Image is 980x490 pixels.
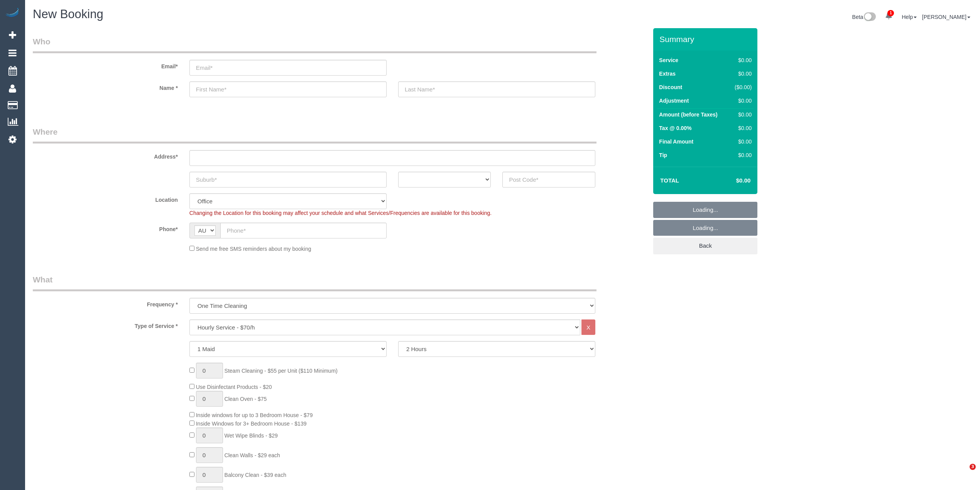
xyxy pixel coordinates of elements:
label: Amount (before Taxes) [659,111,717,118]
label: Tax @ 0.00% [659,124,691,132]
div: $0.00 [731,111,752,118]
legend: What [33,274,596,291]
label: Extras [659,70,676,78]
label: Location [27,193,184,204]
a: [PERSON_NAME] [922,14,970,20]
label: Phone* [27,223,184,233]
a: Back [653,238,757,254]
span: Send me free SMS reminders about my booking [196,246,311,252]
span: 1 [887,10,894,16]
span: Balcony Clean - $39 each [225,472,286,478]
div: $0.00 [731,56,752,64]
div: $0.00 [731,70,752,78]
img: Automaid Logo [5,8,20,19]
label: Name * [27,81,184,92]
a: Help [902,14,917,20]
input: Email* [189,60,387,76]
a: Beta [852,14,876,20]
strong: Total [660,177,679,184]
label: Frequency * [27,298,184,308]
label: Final Amount [659,138,693,145]
div: $0.00 [731,97,752,105]
input: Last Name* [398,81,595,97]
input: Post Code* [502,172,595,188]
label: Service [659,56,678,64]
span: Clean Oven - $75 [225,396,267,402]
a: 1 [881,8,896,25]
label: Address* [27,150,184,161]
iframe: Intercom live chat [954,464,972,482]
input: First Name* [189,81,387,97]
legend: Who [33,36,596,53]
label: Type of Service * [27,319,184,330]
h4: $0.00 [713,177,750,184]
label: Tip [659,151,667,159]
label: Discount [659,83,682,91]
legend: Where [33,126,596,144]
input: Suburb* [189,172,387,188]
span: Use Disinfectant Products - $20 [196,384,272,390]
span: Changing the Location for this booking may affect your schedule and what Services/Frequencies are... [189,210,492,216]
img: New interface [863,12,876,22]
span: Inside windows for up to 3 Bedroom House - $79 [196,412,313,418]
div: $0.00 [731,124,752,132]
h3: Summary [659,35,754,44]
span: 3 [970,464,976,470]
span: Clean Walls - $29 each [225,452,280,458]
span: Inside Windows for 3+ Bedroom House - $139 [196,421,307,427]
span: Steam Cleaning - $55 per Unit ($110 Minimum) [225,368,338,374]
div: ($0.00) [731,83,752,91]
div: $0.00 [731,138,752,145]
input: Phone* [220,223,387,238]
label: Adjustment [659,97,689,105]
span: Wet Wipe Blinds - $29 [225,433,278,439]
span: New Booking [33,7,103,21]
div: $0.00 [731,151,752,159]
label: Email* [27,60,184,70]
